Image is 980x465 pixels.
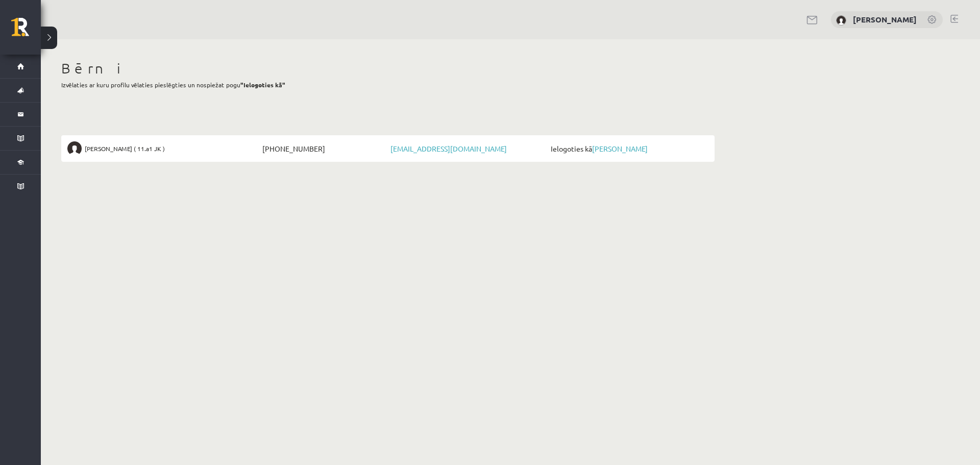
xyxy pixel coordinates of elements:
img: Anna Ignatjeva [836,15,846,26]
h1: Bērni [61,60,715,77]
p: Izvēlaties ar kuru profilu vēlaties pieslēgties un nospiežat pogu [61,80,715,89]
span: [PERSON_NAME] ( 11.a1 JK ) [85,141,165,156]
span: Ielogoties kā [548,141,708,156]
a: Rīgas 1. Tālmācības vidusskola [11,18,41,43]
img: Amirs Ignatjevs [67,141,82,156]
span: [PHONE_NUMBER] [260,141,388,156]
a: [PERSON_NAME] [592,144,648,153]
b: "Ielogoties kā" [240,81,285,89]
a: [EMAIL_ADDRESS][DOMAIN_NAME] [390,144,507,153]
a: [PERSON_NAME] [853,14,917,25]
